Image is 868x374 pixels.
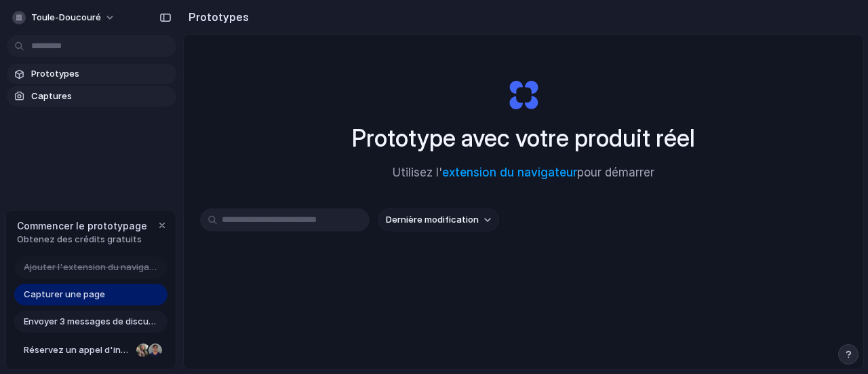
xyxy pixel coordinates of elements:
div: Christian Iacullo [147,342,163,358]
font: Ajouter l'extension du navigateur [24,261,167,272]
font: Prototype avec votre produit réel [352,124,695,152]
font: Obtenez des crédits gratuits [17,233,142,244]
a: extension du navigateur [442,166,577,179]
div: Nicole Kubica [135,342,151,358]
font: Envoyer 3 messages de discussion [24,316,171,326]
font: Prototypes [189,10,249,24]
button: Dernière modification [378,208,499,231]
font: toule-doucouré [31,12,101,22]
font: Prototypes [31,68,79,79]
a: Captures [7,86,176,107]
font: Réservez un appel d'intégration [24,344,161,355]
font: Commencer le prototypage [17,220,147,231]
a: Réservez un appel d'intégration [14,339,167,361]
a: Prototypes [7,64,176,84]
font: Captures [31,90,72,101]
font: Dernière modification [386,214,479,225]
font: Utilisez l' [393,166,442,179]
font: pour démarrer [577,166,654,179]
font: Capturer une page [24,288,105,299]
button: toule-doucouré [7,7,122,29]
